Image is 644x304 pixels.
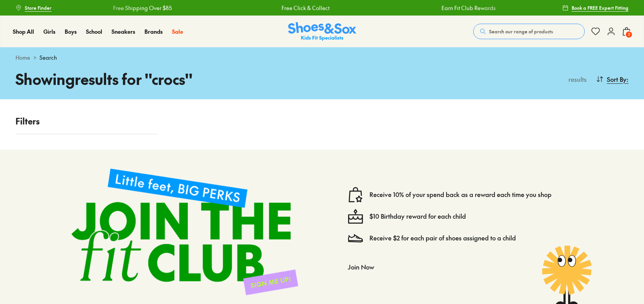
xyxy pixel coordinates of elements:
[86,28,102,36] a: School
[15,115,157,128] p: Filters
[43,28,55,36] a: Girls
[441,4,495,12] a: Earn Fit Club Rewards
[25,4,52,11] span: Store Finder
[39,54,57,62] span: Search
[144,28,163,36] a: Brands
[369,234,516,242] a: Receive $2 for each pair of shoes assigned to a child
[65,28,77,35] span: Boys
[625,31,633,38] span: 2
[489,28,553,35] span: Search our range of products
[281,4,329,12] a: Free Click & Collect
[15,54,629,62] div: >
[172,28,183,36] a: Sale
[86,28,102,35] span: School
[348,258,374,275] button: Join Now
[288,22,356,41] img: SNS_Logo_Responsive.svg
[562,1,629,15] a: Book a FREE Expert Fitting
[348,187,363,202] img: vector1.svg
[369,212,466,221] a: $10 Birthday reward for each child
[572,4,629,11] span: Book a FREE Expert Fitting
[13,28,34,36] a: Shop All
[473,24,585,39] button: Search our range of products
[43,28,55,35] span: Girls
[369,190,551,199] a: Receive 10% of your spend back as a reward each time you shop
[144,28,163,35] span: Brands
[348,230,363,246] img: Vector_3098.svg
[112,28,135,35] span: Sneakers
[15,68,322,90] h1: Showing results for " crocs "
[113,4,172,12] a: Free Shipping Over $85
[348,209,363,224] img: cake--candle-birthday-event-special-sweet-cake-bake.svg
[172,28,183,35] span: Sale
[622,23,631,40] button: 2
[627,74,629,84] span: :
[596,71,629,88] button: Sort By:
[15,1,52,15] a: Store Finder
[15,54,30,62] a: Home
[65,28,77,36] a: Boys
[288,22,356,41] a: Shoes & Sox
[607,74,627,84] span: Sort By
[565,74,587,84] p: results
[112,28,135,36] a: Sneakers
[13,28,34,35] span: Shop All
